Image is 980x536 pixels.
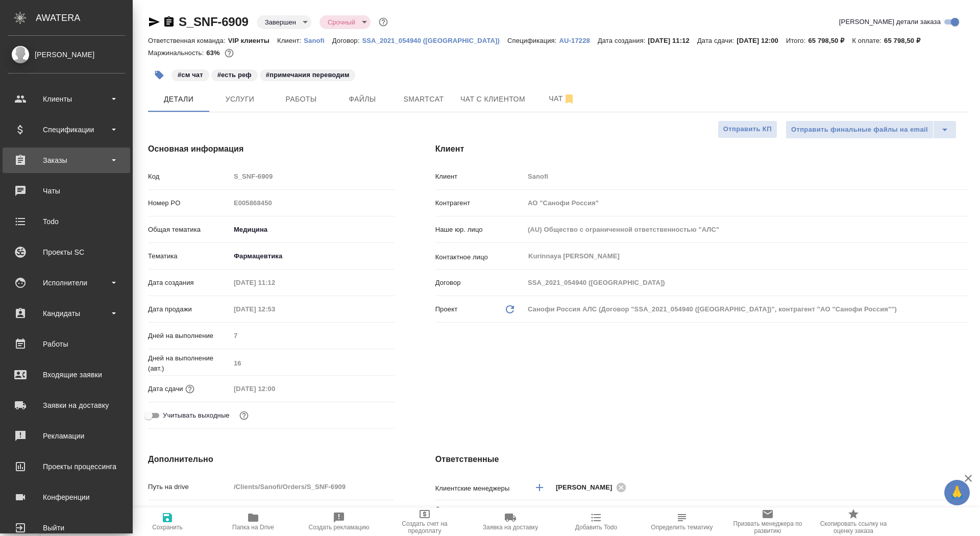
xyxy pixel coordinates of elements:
span: Папка на Drive [232,524,274,531]
button: Добавить менеджера [527,475,552,500]
p: Дата создания: [598,37,648,44]
p: 65 798,50 ₽ [808,37,852,44]
span: [PERSON_NAME] [556,482,619,493]
button: Призвать менеджера по развитию [725,507,811,536]
div: Клиенты [8,91,125,107]
p: #есть реф [217,70,252,80]
span: Добавить Todo [575,524,617,531]
span: Призвать менеджера по развитию [731,520,804,534]
h4: Дополнительно [148,453,395,466]
p: VIP клиенты [228,37,277,44]
div: Проекты процессинга [8,459,125,474]
input: Пустое поле [524,222,969,237]
button: Определить тематику [639,507,725,536]
p: Дата продажи [148,304,230,314]
a: Проекты процессинга [3,454,130,479]
a: S_SNF-6909 [179,15,249,29]
div: Завершен [320,15,371,29]
div: [PERSON_NAME] [8,49,125,60]
p: [DATE] 11:12 [648,37,697,44]
h4: Ответственные [435,453,969,466]
div: Рекламации [8,428,125,444]
a: AU-17228 [559,36,598,44]
svg: Отписаться [563,93,575,105]
p: Договор: [332,37,362,44]
p: Дата сдачи [148,384,183,394]
button: Добавить Todo [553,507,639,536]
button: Скопировать ссылку на оценку заказа [811,507,896,536]
input: Пустое поле [230,275,320,290]
span: Детали [154,93,203,106]
p: Маржинальность: [148,49,206,57]
input: Пустое поле [230,356,395,371]
a: Чаты [3,178,130,204]
a: Sanofi [304,36,332,44]
div: Заказы [8,153,125,168]
p: Клиент [435,172,524,182]
p: Договор [435,278,524,288]
button: Доп статусы указывают на важность/срочность заказа [377,15,390,29]
p: [DATE] 12:00 [737,37,786,44]
button: Завершен [262,18,299,27]
p: AU-17228 [559,37,598,44]
a: Рекламации [3,423,130,449]
div: Завершен [257,15,311,29]
div: Работы [8,336,125,352]
p: Дней на выполнение (авт.) [148,353,230,374]
input: ✎ Введи что-нибудь [230,506,395,521]
div: split button [786,120,957,139]
p: Дней на выполнение [148,331,230,341]
button: Заявка на доставку [468,507,553,536]
button: Папка на Drive [210,507,296,536]
div: Выйти [8,520,125,535]
div: Чаты [8,183,125,199]
input: Пустое поле [230,169,395,184]
h4: Основная информация [148,143,395,155]
button: Скопировать ссылку [163,16,175,28]
div: Санофи Россия АЛС (Договор "SSA_2021_054940 ([GEOGRAPHIC_DATA])", контрагент "АО "Санофи Россия"") [524,301,969,318]
div: VIP клиенты [524,506,969,523]
span: Услуги [215,93,264,106]
span: Чат с клиентом [460,93,525,106]
button: Выбери, если сб и вс нужно считать рабочими днями для выполнения заказа. [237,409,251,422]
span: Заявка на доставку [483,524,538,531]
p: К оплате: [852,37,884,44]
p: 65 798,50 ₽ [884,37,928,44]
button: Срочный [325,18,358,27]
p: Дата создания [148,278,230,288]
input: Пустое поле [524,275,969,290]
div: Входящие заявки [8,367,125,382]
div: Медицина [230,221,395,238]
button: Создать счет на предоплату [382,507,468,536]
span: примечания переводим [259,70,357,79]
button: 🙏 [944,480,970,505]
button: Отправить КП [718,120,777,138]
span: Работы [277,93,326,106]
p: Код [148,172,230,182]
button: Добавить тэг [148,64,170,86]
div: Фармацевтика [230,248,395,265]
p: Наше юр. лицо [435,225,524,235]
span: Чат [537,92,586,105]
div: Конференции [8,490,125,505]
input: Пустое поле [230,479,395,494]
button: Если добавить услуги и заполнить их объемом, то дата рассчитается автоматически [183,382,197,396]
div: Заявки на доставку [8,398,125,413]
span: Отправить КП [723,124,772,135]
a: Заявки на доставку [3,393,130,418]
a: SSA_2021_054940 ([GEOGRAPHIC_DATA]) [362,36,507,44]
p: Клиентские менеджеры [435,483,524,494]
div: Исполнители [8,275,125,290]
button: Отправить финальные файлы на email [786,120,934,139]
span: Создать счет на предоплату [388,520,461,534]
input: Пустое поле [524,196,969,210]
p: Спецификация: [507,37,559,44]
p: Ответственная команда: [148,37,228,44]
a: Конференции [3,484,130,510]
div: Todo [8,214,125,229]
p: 63% [206,49,222,57]
span: Учитывать выходные [163,410,230,421]
span: Сохранить [152,524,183,531]
p: Итого: [786,37,808,44]
a: Входящие заявки [3,362,130,387]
